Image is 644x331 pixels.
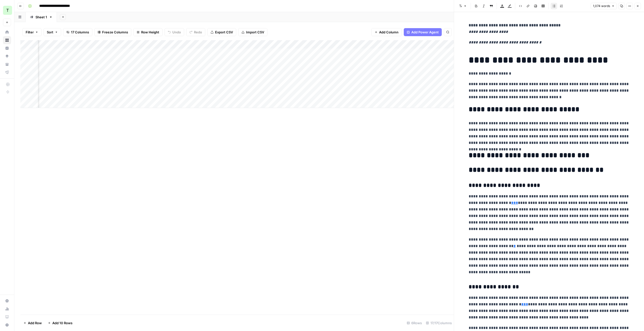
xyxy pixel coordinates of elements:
[44,28,61,36] button: Sort
[3,305,11,313] a: Usage
[26,30,34,35] span: Filter
[22,28,42,36] button: Filter
[3,28,11,36] a: Home
[593,4,610,8] span: 1,074 words
[133,28,163,36] button: Row Height
[411,30,439,35] span: Add Power Agent
[35,15,47,20] div: Sheet 1
[45,319,75,327] button: Add 10 Rows
[165,28,184,36] button: Undo
[207,28,236,36] button: Export CSV
[215,30,233,35] span: Export CSV
[186,28,205,36] button: Redo
[47,30,53,35] span: Sort
[141,30,159,35] span: Row Height
[3,44,11,52] a: Insights
[379,30,398,35] span: Add Column
[63,28,92,36] button: 17 Columns
[591,3,617,9] button: 1,074 words
[3,297,11,305] a: Settings
[20,319,45,327] button: Add Row
[26,12,57,22] a: Sheet 1
[3,60,11,68] a: Your Data
[424,319,454,327] div: 17/17 Columns
[6,7,9,13] span: T
[194,30,202,35] span: Redo
[246,30,264,35] span: Import CSV
[3,52,11,60] a: Opportunities
[172,30,181,35] span: Undo
[404,28,442,36] button: Add Power Agent
[3,68,11,76] a: Flightpath
[102,30,128,35] span: Freeze Columns
[28,320,42,325] span: Add Row
[3,321,11,329] button: Help + Support
[71,30,89,35] span: 17 Columns
[3,36,11,44] a: Browse
[94,28,131,36] button: Freeze Columns
[52,320,72,325] span: Add 10 Rows
[238,28,267,36] button: Import CSV
[405,319,424,327] div: 6 Rows
[3,4,11,17] button: Workspace: Teladoc
[3,313,11,321] a: Learning Hub
[371,28,402,36] button: Add Column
